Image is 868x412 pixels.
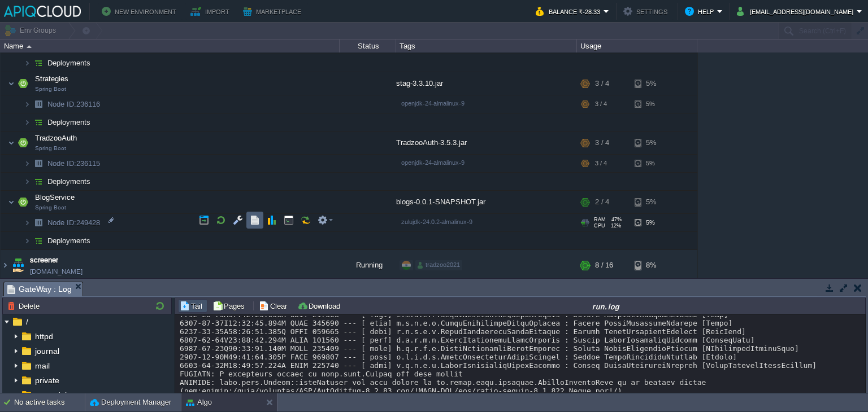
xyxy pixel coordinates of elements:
img: AMDAwAAAACH5BAEAAAAALAAAAAABAAEAAAICRAEAOw== [1,250,10,280]
a: Node ID:236115 [46,159,102,168]
button: Tail [180,301,206,311]
img: AMDAwAAAACH5BAEAAAAALAAAAAABAAEAAAICRAEAOw== [27,45,32,48]
div: 3 / 4 [595,155,607,172]
img: AMDAwAAAACH5BAEAAAAALAAAAAABAAEAAAICRAEAOw== [31,155,46,172]
img: APIQCloud [4,6,81,17]
a: Deployments [46,177,92,186]
button: Algo [186,397,212,408]
span: 249428 [46,218,102,227]
img: AMDAwAAAACH5BAEAAAAALAAAAAABAAEAAAICRAEAOw== [8,132,15,154]
div: No active tasks [14,393,85,411]
div: 5% [635,155,671,172]
a: rotated_logs [33,390,81,400]
div: 5% [635,132,671,154]
img: AMDAwAAAACH5BAEAAAAALAAAAAABAAEAAAICRAEAOw== [24,214,31,231]
button: [EMAIL_ADDRESS][DOMAIN_NAME] [737,5,857,18]
span: BlogService [34,192,76,202]
div: 5% [635,95,671,113]
img: AMDAwAAAACH5BAEAAAAALAAAAAABAAEAAAICRAEAOw== [10,250,26,280]
span: / [24,317,30,327]
a: BlogServiceSpring Boot [34,193,76,201]
div: blogs-0.0.1-SNAPSHOT.jar [396,191,577,213]
div: 5% [635,191,671,213]
span: openjdk-24-almalinux-9 [401,159,465,166]
a: Node ID:249428 [46,218,102,227]
img: AMDAwAAAACH5BAEAAAAALAAAAAABAAEAAAICRAEAOw== [31,214,46,231]
div: 3 / 4 [595,95,607,113]
div: 8 / 16 [595,250,613,280]
img: AMDAwAAAACH5BAEAAAAALAAAAAABAAEAAAICRAEAOw== [31,54,46,72]
div: 5% [635,72,671,95]
button: Marketplace [243,5,305,18]
a: TradzooAuthSpring Boot [34,134,79,142]
img: AMDAwAAAACH5BAEAAAAALAAAAAABAAEAAAICRAEAOw== [24,95,31,113]
span: Node ID: [47,218,76,227]
span: openjdk-24-almalinux-9 [401,100,465,107]
div: Status [340,40,396,52]
div: Name [1,40,339,52]
a: journal [33,346,61,356]
button: Import [190,5,233,18]
a: [DOMAIN_NAME] [30,266,83,277]
img: AMDAwAAAACH5BAEAAAAALAAAAAABAAEAAAICRAEAOw== [8,72,15,95]
button: Balance ₹-28.33 [536,5,604,18]
span: GateWay : Log [7,282,72,296]
a: private [33,375,61,385]
div: 8% [635,250,671,280]
a: httpd [33,331,55,341]
button: New Environment [102,5,180,18]
img: AMDAwAAAACH5BAEAAAAALAAAAAABAAEAAAICRAEAOw== [15,72,31,95]
div: stag-3.3.10.jar [396,72,577,95]
div: tradzoo2021 [415,260,462,270]
button: Delete [7,301,43,311]
div: 5% [635,214,671,231]
button: Download [297,301,344,311]
a: Deployments [46,117,92,127]
img: AMDAwAAAACH5BAEAAAAALAAAAAABAAEAAAICRAEAOw== [24,173,31,190]
span: Spring Boot [35,86,66,93]
span: TradzooAuth [34,133,79,143]
span: RAM [594,217,606,222]
div: Usage [578,40,697,52]
span: zulujdk-24.0.2-almalinux-9 [401,218,472,225]
img: AMDAwAAAACH5BAEAAAAALAAAAAABAAEAAAICRAEAOw== [15,132,31,154]
img: AMDAwAAAACH5BAEAAAAALAAAAAABAAEAAAICRAEAOw== [31,95,46,113]
button: Deployment Manager [90,397,171,408]
div: Tags [397,40,576,52]
img: AMDAwAAAACH5BAEAAAAALAAAAAABAAEAAAICRAEAOw== [15,191,31,213]
div: Running [340,250,396,280]
a: Deployments [46,58,92,68]
span: Strategies [34,74,70,84]
div: run.log [348,301,864,311]
a: screener [30,255,58,266]
img: AMDAwAAAACH5BAEAAAAALAAAAAABAAEAAAICRAEAOw== [31,113,46,131]
span: CPU [594,223,605,229]
span: 12% [610,223,621,229]
span: 236115 [46,159,102,168]
span: Node ID: [47,159,76,168]
a: Deployments [46,236,92,246]
a: Node ID:236116 [46,99,102,109]
a: mail [33,361,51,371]
img: AMDAwAAAACH5BAEAAAAALAAAAAABAAEAAAICRAEAOw== [31,173,46,190]
span: Spring Boot [35,145,66,152]
button: Pages [212,301,248,311]
span: 236116 [46,99,102,109]
span: Node ID: [47,100,76,108]
div: 3 / 4 [595,132,609,154]
div: TradzooAuth-3.5.3.jar [396,132,577,154]
span: 47% [610,217,622,222]
button: Settings [623,5,671,18]
img: AMDAwAAAACH5BAEAAAAALAAAAAABAAEAAAICRAEAOw== [24,113,31,131]
a: StrategiesSpring Boot [34,74,70,83]
img: AMDAwAAAACH5BAEAAAAALAAAAAABAAEAAAICRAEAOw== [8,191,15,213]
img: AMDAwAAAACH5BAEAAAAALAAAAAABAAEAAAICRAEAOw== [24,54,31,72]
